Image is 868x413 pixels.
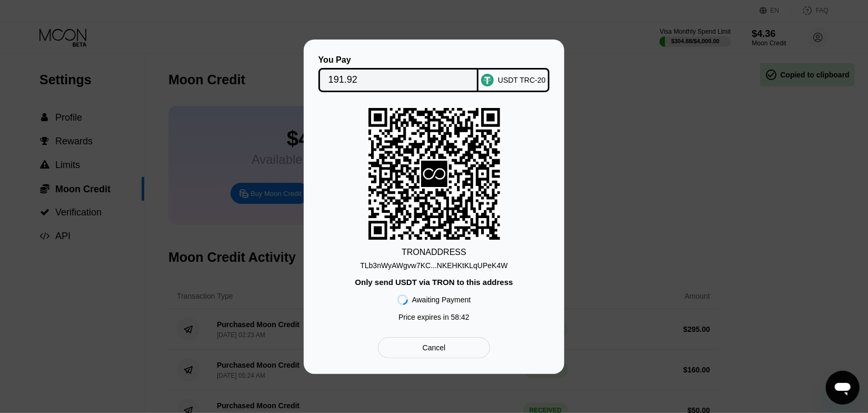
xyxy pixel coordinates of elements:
[451,313,470,321] span: 58 : 42
[318,55,479,65] div: You Pay
[360,261,507,270] div: TLb3nWyAWgvw7KC...NKEHKtKLqUPeK4W
[826,371,860,405] iframe: Button to launch messaging window
[498,76,546,84] div: USDT TRC-20
[423,343,446,352] div: Cancel
[402,248,466,257] div: TRON ADDRESS
[398,313,470,321] div: Price expires in
[412,296,471,304] div: Awaiting Payment
[355,278,513,287] div: Only send USDT via TRON to this address
[378,337,490,358] div: Cancel
[360,257,507,270] div: TLb3nWyAWgvw7KC...NKEHKtKLqUPeK4W
[320,55,548,92] div: You PayUSDT TRC-20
